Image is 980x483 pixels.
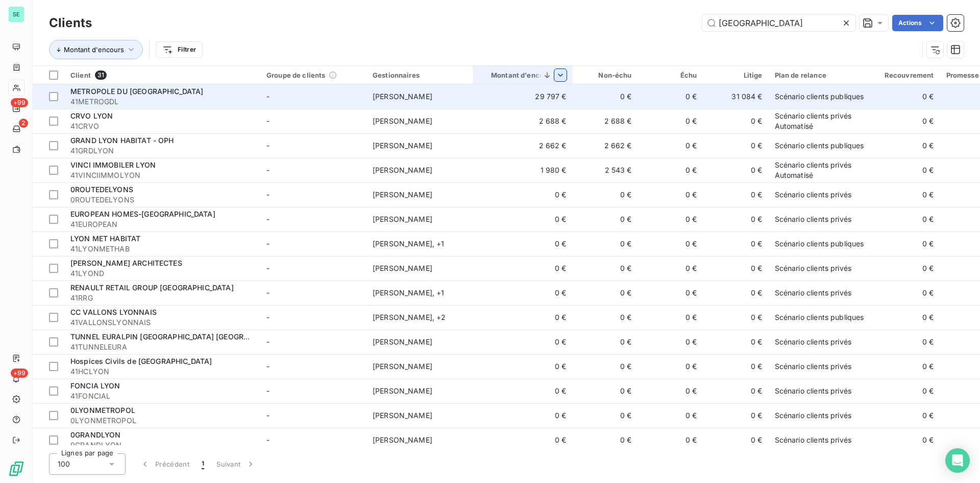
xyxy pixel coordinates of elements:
span: GRAND LYON HABITAT - OPH [70,136,174,145]
span: +99 [11,98,28,107]
span: 0ROUTEDELYONS [70,195,254,205]
td: 0 € [875,84,940,109]
div: Scénario clients publiques [775,239,864,249]
span: Hospices Civils de [GEOGRAPHIC_DATA] [70,357,212,365]
span: - [266,239,269,248]
td: 0 € [875,133,940,158]
span: [PERSON_NAME] [373,264,432,272]
td: 0 € [875,281,940,305]
td: 0 € [473,379,573,403]
td: 0 € [703,256,769,281]
span: - [266,190,269,199]
span: - [266,166,269,174]
td: 0 € [473,428,573,452]
div: Scénario clients publiques [775,91,864,102]
td: 1 980 € [473,158,573,182]
td: 31 084 € [703,84,769,109]
div: Open Intercom Messenger [945,448,970,473]
div: Scénario clients privés [775,190,851,200]
img: Logo LeanPay [8,461,24,477]
td: 0 € [875,403,940,428]
td: 0 € [703,403,769,428]
span: CC VALLONS LYONNAIS [70,308,157,316]
span: - [266,117,269,125]
span: VINCI IMMOBILER LYON [70,160,156,169]
td: 0 € [875,207,940,232]
td: 0 € [638,158,703,182]
td: 0 € [573,428,638,452]
td: 0 € [875,109,940,133]
td: 0 € [703,379,769,403]
span: [PERSON_NAME] [373,117,432,125]
div: Plan de relance [775,71,869,79]
td: 0 € [875,354,940,379]
td: 0 € [473,182,573,207]
span: Montant d'encours [64,45,124,54]
span: Client [70,71,91,79]
span: 41VINCIIMMOLYON [70,170,254,180]
td: 0 € [473,354,573,379]
span: 41METROGDL [70,97,254,107]
td: 0 € [573,207,638,232]
td: 0 € [638,207,703,232]
span: +99 [11,369,28,378]
div: Scénario clients privés [775,361,851,372]
div: Échu [644,71,697,79]
span: - [266,386,269,395]
span: [PERSON_NAME] [373,166,432,174]
div: Scénario clients privés [775,410,851,421]
span: - [266,313,269,321]
span: 0ROUTEDELYONS [70,185,133,194]
span: - [266,288,269,297]
span: 41LYOND [70,268,254,279]
td: 0 € [875,158,940,182]
span: [PERSON_NAME] [373,362,432,371]
td: 0 € [638,354,703,379]
td: 0 € [875,428,940,452]
span: 41EUROPEAN [70,219,254,229]
span: 1 [202,459,204,469]
div: Scénario clients publiques [775,141,864,151]
td: 0 € [703,207,769,232]
div: Scénario clients privés [775,263,851,273]
td: 0 € [573,354,638,379]
td: 0 € [573,403,638,428]
span: [PERSON_NAME] [373,386,432,395]
span: 41HCLYON [70,366,254,377]
span: 100 [58,459,70,469]
span: 41VALLONSLYONNAIS [70,317,254,328]
span: 0GRANDLYON [70,440,254,450]
span: - [266,435,269,444]
span: [PERSON_NAME] [373,337,432,346]
span: [PERSON_NAME] [373,411,432,420]
span: Groupe de clients [266,71,326,79]
td: 0 € [473,330,573,354]
td: 0 € [573,256,638,281]
button: Précédent [134,453,195,475]
span: [PERSON_NAME] [373,92,432,101]
td: 0 € [638,428,703,452]
button: Actions [892,15,943,31]
span: 41LYONMETHAB [70,244,254,254]
td: 0 € [703,158,769,182]
td: 0 € [638,281,703,305]
div: Scénario clients publiques [775,312,864,323]
td: 2 662 € [573,133,638,158]
td: 0 € [638,133,703,158]
div: Recouvrement [881,71,934,79]
td: 0 € [703,305,769,330]
span: 41GRDLYON [70,146,254,156]
span: 41RRG [70,293,254,303]
td: 0 € [638,109,703,133]
td: 0 € [875,232,940,256]
div: Non-échu [579,71,632,79]
td: 29 797 € [473,84,573,109]
span: FONCIA LYON [70,381,120,390]
td: 0 € [473,403,573,428]
td: 0 € [473,256,573,281]
td: 2 543 € [573,158,638,182]
span: - [266,141,269,150]
span: 0LYONMETROPOL [70,416,254,426]
td: 0 € [703,109,769,133]
div: SE [8,6,24,22]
